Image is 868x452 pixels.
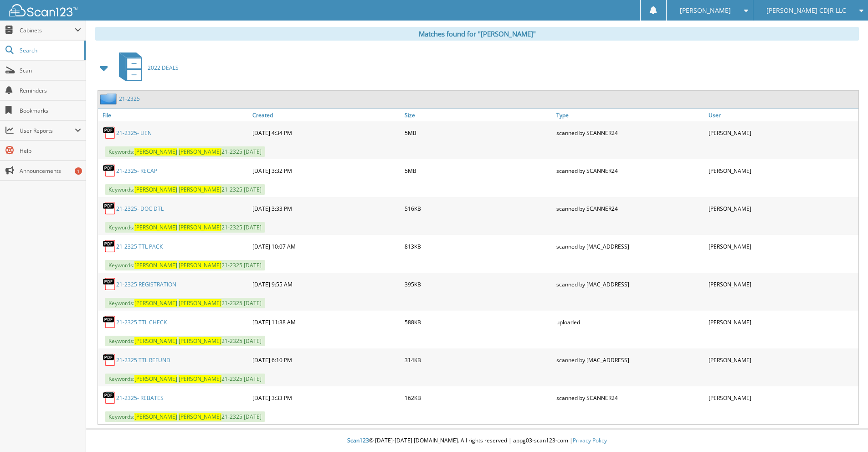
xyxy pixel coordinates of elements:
[402,124,555,142] div: 5MB
[250,124,402,142] div: [DATE] 4:34 PM
[179,375,221,383] span: [PERSON_NAME]
[116,129,152,137] a: 21-2325- LIEN
[402,109,555,121] a: Size
[250,237,402,255] div: [DATE] 10:07 AM
[116,394,164,402] a: 21-2325- REBATES
[100,93,119,104] img: folder2.png
[103,277,116,291] img: PDF.png
[103,126,116,140] img: PDF.png
[706,199,858,218] div: [PERSON_NAME]
[134,375,177,383] span: [PERSON_NAME]
[706,237,858,255] div: [PERSON_NAME]
[20,67,81,74] span: Scan
[148,64,179,72] span: 2022 DEALS
[706,351,858,369] div: [PERSON_NAME]
[134,148,177,156] span: [PERSON_NAME]
[20,87,81,94] span: Reminders
[134,223,177,231] span: [PERSON_NAME]
[179,223,221,231] span: [PERSON_NAME]
[20,127,75,135] span: User Reports
[116,205,164,213] a: 21-2325- DOC DTL
[103,164,116,177] img: PDF.png
[103,391,116,405] img: PDF.png
[179,261,221,269] span: [PERSON_NAME]
[706,109,858,121] a: User
[9,4,77,16] img: scan123-logo-white.svg
[75,167,82,175] div: 1
[103,239,116,253] img: PDF.png
[706,313,858,331] div: [PERSON_NAME]
[706,124,858,142] div: [PERSON_NAME]
[103,353,116,367] img: PDF.png
[706,389,858,407] div: [PERSON_NAME]
[95,27,859,41] div: Matches found for "[PERSON_NAME]"
[402,351,555,369] div: 314KB
[554,389,706,407] div: scanned by SCANNER24
[20,147,81,155] span: Help
[706,161,858,180] div: [PERSON_NAME]
[347,436,369,444] span: Scan123
[402,161,555,180] div: 5MB
[554,161,706,180] div: scanned by SCANNER24
[86,430,868,452] div: © [DATE]-[DATE] [DOMAIN_NAME]. All rights reserved | appg03-scan123-com |
[98,109,250,121] a: File
[402,237,555,255] div: 813KB
[402,275,555,293] div: 395KB
[103,202,116,215] img: PDF.png
[119,95,140,103] a: 21-2325
[105,184,265,195] span: Keywords: 21-2325 [DATE]
[116,281,176,288] a: 21-2325 REGISTRATION
[179,299,221,307] span: [PERSON_NAME]
[250,109,402,121] a: Created
[134,186,177,193] span: [PERSON_NAME]
[250,161,402,180] div: [DATE] 3:32 PM
[20,47,80,54] span: Search
[402,199,555,218] div: 516KB
[105,146,265,157] span: Keywords: 21-2325 [DATE]
[554,124,706,142] div: scanned by SCANNER24
[680,8,731,13] span: [PERSON_NAME]
[134,261,177,269] span: [PERSON_NAME]
[554,199,706,218] div: scanned by SCANNER24
[116,356,170,364] a: 21-2325 TTL REFUND
[554,275,706,293] div: scanned by [MAC_ADDRESS]
[766,8,846,13] span: [PERSON_NAME] CDJR LLC
[105,222,265,233] span: Keywords: 21-2325 [DATE]
[116,318,167,326] a: 21-2325 TTL CHECK
[20,26,75,34] span: Cabinets
[116,167,157,175] a: 21-2325- RECAP
[250,351,402,369] div: [DATE] 6:10 PM
[105,336,265,346] span: Keywords: 21-2325 [DATE]
[105,298,265,308] span: Keywords: 21-2325 [DATE]
[105,374,265,384] span: Keywords: 21-2325 [DATE]
[134,337,177,345] span: [PERSON_NAME]
[116,243,163,250] a: 21-2325 TTL PACK
[250,313,402,331] div: [DATE] 11:38 AM
[250,199,402,218] div: [DATE] 3:33 PM
[20,167,81,175] span: Announcements
[179,148,221,156] span: [PERSON_NAME]
[103,315,116,329] img: PDF.png
[179,413,221,421] span: [PERSON_NAME]
[554,237,706,255] div: scanned by [MAC_ADDRESS]
[706,275,858,293] div: [PERSON_NAME]
[105,411,265,422] span: Keywords: 21-2325 [DATE]
[250,275,402,293] div: [DATE] 9:55 AM
[554,313,706,331] div: uploaded
[134,299,177,307] span: [PERSON_NAME]
[402,389,555,407] div: 162KB
[113,50,179,86] a: 2022 DEALS
[179,186,221,193] span: [PERSON_NAME]
[250,389,402,407] div: [DATE] 3:33 PM
[402,313,555,331] div: 588KB
[179,337,221,345] span: [PERSON_NAME]
[822,408,868,452] iframe: Chat Widget
[20,107,81,114] span: Bookmarks
[134,413,177,421] span: [PERSON_NAME]
[554,109,706,121] a: Type
[573,436,607,444] a: Privacy Policy
[554,351,706,369] div: scanned by [MAC_ADDRESS]
[105,260,265,270] span: Keywords: 21-2325 [DATE]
